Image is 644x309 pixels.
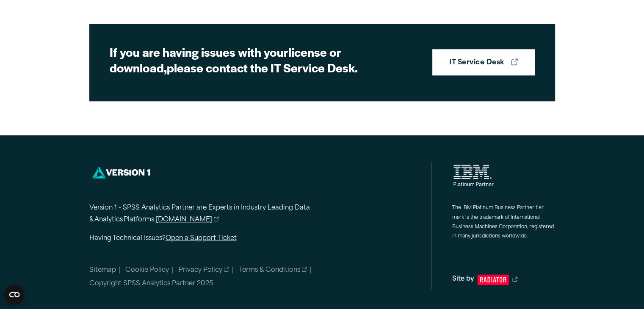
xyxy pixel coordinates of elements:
p: The IBM Platinum Business Partner tier mark is the trademark of International Business Machines C... [452,204,555,242]
a: [DOMAIN_NAME] [156,214,219,226]
svg: Radiator Digital [477,274,509,285]
a: Open a Support Ticket [166,235,237,242]
a: Cookie Policy [125,267,169,273]
span: Site by [452,273,474,286]
strong: IT Service Desk [449,58,504,69]
p: Version 1 - SPSS Analytics Partner are Experts in Industry Leading Data & Analytics Platforms. [89,202,343,227]
span: Copyright SPSS Analytics Partner 2025 [89,281,213,287]
a: Privacy Policy [179,265,229,276]
h2: If you are having issues with your please contact the IT Service Desk. [110,44,406,76]
a: Terms & Conditions [239,265,307,276]
strong: license or download, [110,43,341,76]
a: Site by Radiator Digital [452,273,555,286]
p: Having Technical Issues? [89,233,343,245]
nav: Minor links within the footer [89,265,431,289]
button: Open CMP widget [4,284,25,305]
a: Sitemap [89,267,116,273]
a: IT Service Desk [432,49,534,75]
